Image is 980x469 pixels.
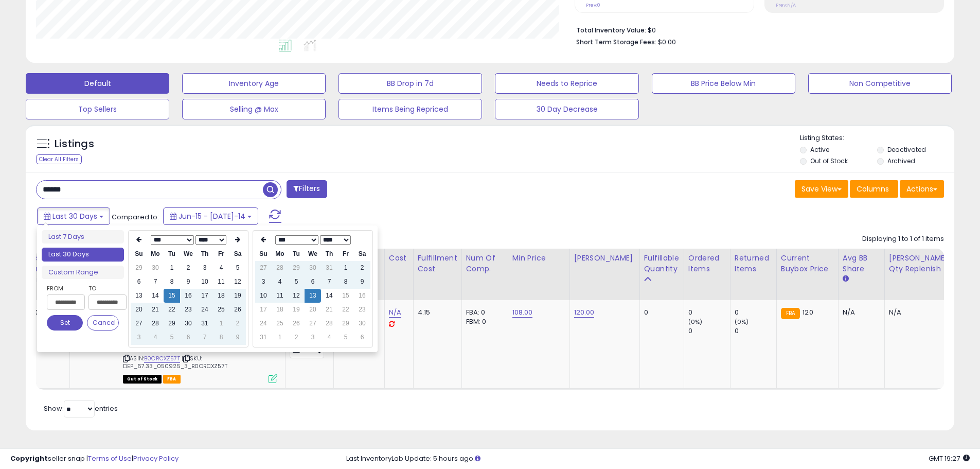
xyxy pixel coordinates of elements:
[272,331,288,344] td: 1
[164,247,180,261] th: Tu
[180,331,197,344] td: 6
[229,331,246,344] td: 9
[288,261,305,275] td: 29
[180,275,197,289] td: 9
[808,73,952,94] button: Non Competitive
[466,317,500,326] div: FBM: 0
[781,308,800,319] small: FBA
[900,180,944,198] button: Actions
[213,275,229,289] td: 11
[36,154,82,164] div: Clear All Filters
[321,331,337,344] td: 4
[164,289,180,303] td: 15
[644,308,676,317] div: 0
[197,317,213,331] td: 31
[354,303,370,317] td: 23
[338,99,482,119] button: Items Being Repriced
[466,253,504,274] div: Num of Comp.
[272,317,288,331] td: 25
[229,247,246,261] th: Sa
[889,308,945,317] div: N/A
[197,275,213,289] td: 10
[197,247,213,261] th: Th
[272,275,288,289] td: 4
[112,212,159,222] span: Compared to:
[197,331,213,344] td: 7
[229,261,246,275] td: 5
[131,331,147,344] td: 3
[586,2,600,8] small: Prev: 0
[255,303,272,317] td: 17
[213,247,229,261] th: Fr
[688,326,730,336] div: 0
[131,275,147,289] td: 6
[147,289,164,303] td: 14
[213,317,229,331] td: 1
[131,317,147,331] td: 27
[182,99,326,119] button: Selling @ Max
[255,275,272,289] td: 3
[163,375,181,384] span: FBA
[735,318,749,326] small: (0%)
[180,303,197,317] td: 23
[272,247,288,261] th: Mo
[288,275,305,289] td: 5
[305,275,321,289] td: 6
[197,303,213,317] td: 24
[305,247,321,261] th: We
[337,289,354,303] td: 15
[144,354,180,363] a: B0CRCXZ57T
[887,157,915,165] label: Archived
[47,315,83,331] button: Set
[337,275,354,289] td: 8
[133,454,179,463] a: Privacy Policy
[354,289,370,303] td: 16
[180,317,197,331] td: 30
[321,289,337,303] td: 14
[929,454,970,463] span: 2025-08-14 19:27 GMT
[164,331,180,344] td: 5
[42,248,124,262] li: Last 30 Days
[229,317,246,331] td: 2
[164,275,180,289] td: 8
[354,261,370,275] td: 2
[889,253,948,274] div: [PERSON_NAME] Qty Replenish
[88,283,119,293] label: To
[321,275,337,289] td: 7
[44,404,118,413] span: Show: entries
[843,253,880,274] div: Avg BB Share
[305,317,321,331] td: 27
[321,261,337,275] td: 31
[321,247,337,261] th: Th
[26,73,169,94] button: Default
[810,157,848,165] label: Out of Stock
[164,261,180,275] td: 1
[843,274,849,284] small: Avg BB Share.
[164,303,180,317] td: 22
[735,308,776,317] div: 0
[88,454,132,463] a: Terms of Use
[147,275,164,289] td: 7
[354,317,370,331] td: 30
[688,308,730,317] div: 0
[512,253,565,264] div: Min Price
[147,303,164,317] td: 21
[346,454,970,464] div: Last InventoryLab Update: 5 hours ago.
[652,73,795,94] button: BB Price Below Min
[337,331,354,344] td: 5
[862,234,944,244] div: Displaying 1 to 1 of 1 items
[337,261,354,275] td: 1
[576,23,936,36] li: $0
[338,253,380,264] div: Fulfillment
[850,180,898,198] button: Columns
[810,145,829,154] label: Active
[305,261,321,275] td: 30
[213,331,229,344] td: 8
[574,253,635,264] div: [PERSON_NAME]
[305,289,321,303] td: 13
[287,180,327,198] button: Filters
[131,303,147,317] td: 20
[389,307,401,318] a: N/A
[857,184,889,194] span: Columns
[512,307,533,318] a: 108.00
